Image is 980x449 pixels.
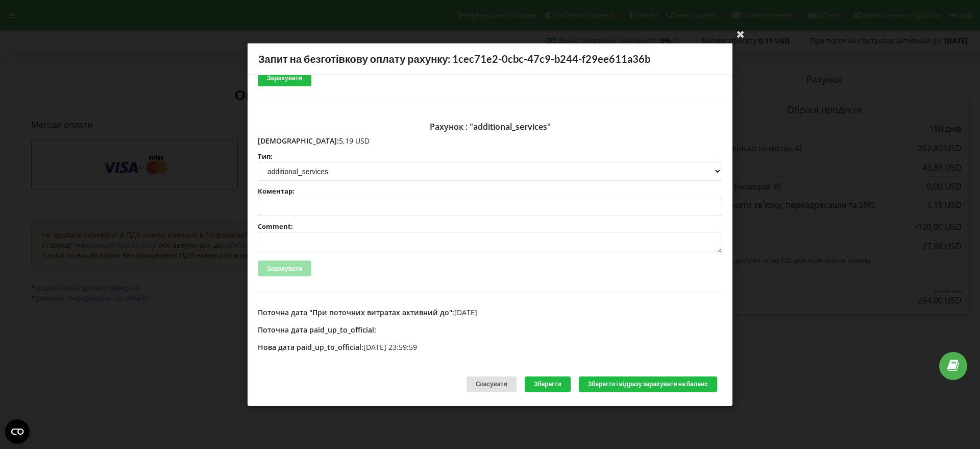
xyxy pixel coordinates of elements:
[258,70,311,86] button: Зарахувати
[525,376,571,392] button: Зберегти
[5,419,30,444] button: Open CMP widget
[258,223,722,230] label: Comment:
[467,376,517,392] div: Скасувати
[258,117,722,136] div: Рахунок : "additional_services"
[258,188,722,195] label: Коментар:
[258,136,722,146] p: 5,19 USD
[258,308,722,318] p: [DATE]
[258,153,722,160] label: Тип:
[579,376,717,392] button: Зберегти і відразу зарахувати на баланс
[258,325,376,335] span: Поточна дата paid_up_to_official:
[258,342,363,352] span: Нова дата paid_up_to_official:
[248,43,732,75] div: Запит на безготівкову оплату рахунку: 1cec71e2-0cbc-47c9-b244-f29ee611a36b
[258,136,339,146] span: [DEMOGRAPHIC_DATA]:
[258,308,454,317] span: Поточна дата "При поточних витратах активний до":
[258,342,722,352] p: [DATE] 23:59:59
